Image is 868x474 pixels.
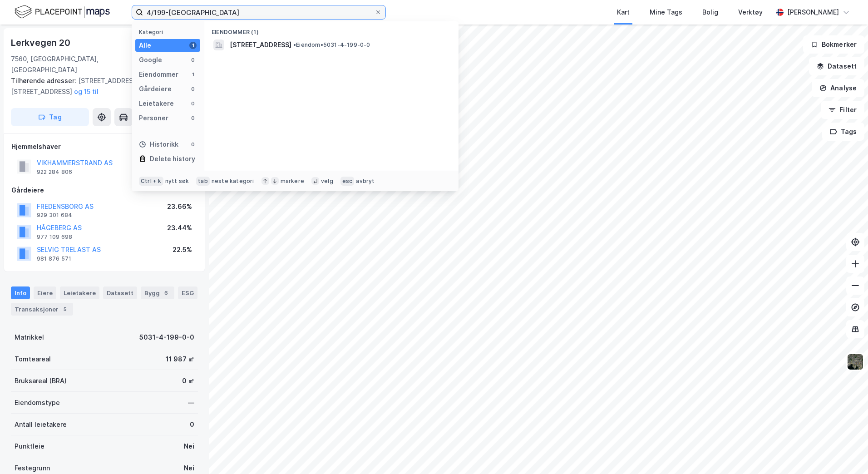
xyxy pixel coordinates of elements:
[184,441,194,452] div: Nei
[167,222,192,233] div: 23.44%
[340,177,355,186] div: esc
[139,84,172,94] div: Gårdeiere
[165,178,189,185] div: nytt søk
[178,286,197,299] div: ESG
[823,430,868,474] iframe: Chat Widget
[139,332,194,343] div: 5031-4-199-0-0
[15,463,50,474] div: Festegrunn
[139,54,162,65] div: Google
[139,139,178,150] div: Historikk
[162,288,171,297] div: 6
[139,98,174,109] div: Leietakere
[15,4,110,20] img: logo.f888ab2527a4732fd821a326f86c7f29.svg
[650,7,682,18] div: Mine Tags
[847,353,864,370] img: 9k=
[37,255,71,262] div: 981 876 571
[139,113,168,123] div: Personer
[15,375,67,386] div: Bruksareal (BRA)
[15,332,44,343] div: Matrikkel
[103,286,137,299] div: Datasett
[167,201,192,212] div: 23.66%
[189,56,197,64] div: 0
[166,354,194,365] div: 11 987 ㎡
[204,21,459,38] div: Eiendommer (1)
[293,41,296,48] span: •
[15,354,51,365] div: Tomteareal
[823,430,868,474] div: Kontrollprogram for chat
[281,178,304,185] div: markere
[173,244,192,255] div: 22.5%
[812,79,864,97] button: Analyse
[184,463,194,474] div: Nei
[803,35,864,54] button: Bokmerker
[143,5,375,19] input: Søk på adresse, matrikkel, gårdeiere, leietakere eller personer
[139,40,151,51] div: Alle
[189,85,197,93] div: 0
[230,39,291,50] span: [STREET_ADDRESS]
[702,7,718,18] div: Bolig
[822,123,864,141] button: Tags
[356,178,375,185] div: avbryt
[60,286,99,299] div: Leietakere
[141,286,174,299] div: Bygg
[189,42,197,49] div: 1
[60,305,69,314] div: 5
[182,375,194,386] div: 0 ㎡
[11,54,158,75] div: 7560, [GEOGRAPHIC_DATA], [GEOGRAPHIC_DATA]
[188,397,194,408] div: —
[15,397,60,408] div: Eiendomstype
[212,178,254,185] div: neste kategori
[11,75,191,97] div: [STREET_ADDRESS], [STREET_ADDRESS]
[139,69,178,80] div: Eiendommer
[37,233,72,241] div: 977 109 698
[11,77,78,84] span: Tilhørende adresser:
[150,153,195,164] div: Delete history
[617,7,630,18] div: Kart
[787,7,839,18] div: [PERSON_NAME]
[139,29,200,35] div: Kategori
[11,286,30,299] div: Info
[293,41,370,49] span: Eiendom • 5031-4-199-0-0
[189,114,197,122] div: 0
[139,177,163,186] div: Ctrl + k
[189,71,197,78] div: 1
[190,419,194,430] div: 0
[11,141,197,152] div: Hjemmelshaver
[37,212,72,219] div: 929 301 684
[196,177,210,186] div: tab
[809,57,864,75] button: Datasett
[189,141,197,148] div: 0
[821,101,864,119] button: Filter
[15,441,44,452] div: Punktleie
[11,303,73,316] div: Transaksjoner
[189,100,197,107] div: 0
[34,286,56,299] div: Eiere
[738,7,763,18] div: Verktøy
[11,108,89,126] button: Tag
[321,178,333,185] div: velg
[11,35,72,50] div: Lerkvegen 20
[37,168,72,176] div: 922 284 806
[15,419,67,430] div: Antall leietakere
[11,185,197,196] div: Gårdeiere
